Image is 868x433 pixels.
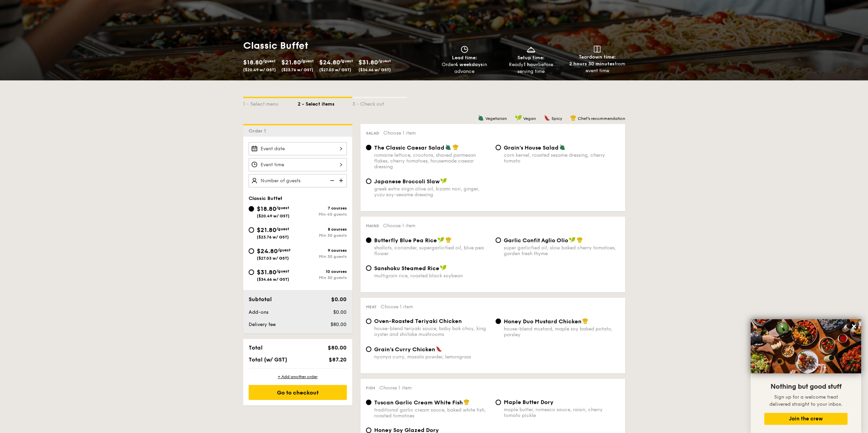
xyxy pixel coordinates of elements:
[298,233,347,238] div: Min 30 guests
[453,144,459,150] img: icon-chef-hat.a58ddaea.svg
[326,174,337,187] img: icon-reduce.1d2dbef1.svg
[330,322,347,327] span: $80.00
[570,115,576,121] img: icon-chef-hat.a58ddaea.svg
[298,269,347,274] div: 10 courses
[374,354,490,360] div: nyonya curry, masala powder, lemongrass
[257,214,290,218] span: ($20.49 w/ GST)
[249,269,254,275] input: $31.80/guest($34.66 w/ GST)10 coursesMin 30 guests
[383,223,415,229] span: Choose 1 item
[526,46,536,53] img: icon-dish.430c3a2e.svg
[496,145,501,150] input: Grain's House Saladcorn kernel, roasted sesame dressing, cherry tomato
[374,326,490,337] div: house-blend teriyaki sauce, baby bok choy, king oyster and shiitake mushrooms
[445,144,451,150] img: icon-vegetarian.fe4039eb.svg
[517,55,545,61] span: Setup time:
[366,428,371,433] input: Honey Soy Glazed Doryhoney soy glazed dory, carrot, zucchini and onion
[358,67,391,72] span: ($34.66 w/ GST)
[578,116,625,121] span: Chef's recommendation
[496,400,501,405] input: Maple Butter Dorymaple butter, romesco sauce, raisin, cherry tomato pickle
[459,46,470,53] img: icon-clock.2db775ea.svg
[366,319,371,324] input: Oven-Roasted Teriyaki Chickenhouse-blend teriyaki sauce, baby bok choy, king oyster and shiitake ...
[523,116,536,121] span: Vegan
[440,178,447,184] img: icon-vegan.f8ff3823.svg
[298,98,352,108] div: 2 - Select items
[496,319,501,324] input: Honey Duo Mustard Chickenhouse-blend mustard, maple soy baked potato, parsley
[249,142,347,155] input: Event date
[374,245,490,257] div: shallots, coriander, supergarlicfied oil, blue pea flower
[500,61,561,75] div: Ready before serving time
[249,374,347,380] div: + Add another order
[337,174,347,187] img: icon-add.58712e84.svg
[374,237,437,244] span: Butterfly Blue Pea Rice
[249,196,282,201] span: Classic Buffet
[366,237,371,243] input: Butterfly Blue Pea Riceshallots, coriander, supergarlicfied oil, blue pea flower
[249,385,347,400] div: Go to checkout
[504,326,620,338] div: house-blend mustard, maple soy baked potato, parsley
[381,304,413,310] span: Choose 1 item
[243,67,276,72] span: ($20.49 w/ GST)
[243,98,298,108] div: 1 - Select menu
[366,223,379,228] span: Mains
[329,356,347,363] span: $87.20
[366,346,371,352] input: Grain's Curry Chickennyonya curry, masala powder, lemongrass
[257,205,276,213] span: $18.80
[445,237,452,243] img: icon-chef-hat.a58ddaea.svg
[504,399,554,405] span: Maple Butter Dory
[366,131,379,136] span: Salad
[559,144,565,150] img: icon-vegetarian.fe4039eb.svg
[249,296,272,303] span: Subtotal
[496,237,501,243] input: Garlic Confit Aglio Oliosuper garlicfied oil, slow baked cherry tomatoes, garden fresh thyme
[544,115,550,121] img: icon-spicy.37a8142b.svg
[257,247,278,255] span: $24.80
[276,269,289,274] span: /guest
[374,407,490,419] div: traditional garlic cream sauce, baked white fish, roasted tomatoes
[374,346,435,353] span: Grain's Curry Chicken
[298,248,347,253] div: 9 courses
[257,256,289,261] span: ($27.03 w/ GST)
[577,237,583,243] img: icon-chef-hat.a58ddaea.svg
[257,226,276,234] span: $21.80
[464,399,470,405] img: icon-chef-hat.a58ddaea.svg
[301,59,314,63] span: /guest
[379,385,412,391] span: Choose 1 item
[515,115,522,121] img: icon-vegan.f8ff3823.svg
[358,59,378,66] span: $31.80
[452,55,477,61] span: Lead time:
[374,186,490,198] div: greek extra virgin olive oil, kizami nori, ginger, yuzu soy-sesame dressing
[751,319,861,373] img: DSC07876-Edit02-Large.jpeg
[249,158,347,171] input: Event time
[504,245,620,257] div: super garlicfied oil, slow baked cherry tomatoes, garden fresh thyme
[249,309,268,315] span: Add-ons
[243,40,431,52] h1: Classic Buffet
[579,54,616,60] span: Teardown time:
[249,248,254,254] input: $24.80/guest($27.03 w/ GST)9 coursesMin 30 guests
[298,206,347,211] div: 7 courses
[276,227,289,231] span: /guest
[340,59,353,63] span: /guest
[770,383,841,391] span: Nothing but good stuff
[366,145,371,150] input: The Classic Caesar Saladromaine lettuce, croutons, shaved parmesan flakes, cherry tomatoes, house...
[319,67,351,72] span: ($27.03 w/ GST)
[383,130,416,136] span: Choose 1 item
[298,227,347,232] div: 8 courses
[366,386,375,390] span: Fish
[249,322,276,327] span: Delivery fee
[298,254,347,259] div: Min 30 guests
[257,277,289,282] span: ($34.66 w/ GST)
[298,275,347,280] div: Min 30 guests
[278,248,291,252] span: /guest
[249,128,269,134] span: Order 1
[374,399,463,406] span: Tuscan Garlic Cream White Fish
[249,206,254,212] input: $18.80/guest($20.49 w/ GST)7 coursesMin 40 guests
[764,413,848,425] button: Join the crew
[366,400,371,405] input: Tuscan Garlic Cream White Fishtraditional garlic cream sauce, baked white fish, roasted tomatoes
[243,59,263,66] span: $18.80
[249,356,287,363] span: Total (w/ GST)
[569,61,615,67] strong: 2 hours 30 minutes
[374,273,490,279] div: multigrain rice, roasted black soybean
[434,61,495,75] div: Order in advance
[594,46,601,52] img: icon-teardown.65201eee.svg
[504,407,620,418] div: maple butter, romesco sauce, raisin, cherry tomato pickle
[478,115,484,121] img: icon-vegetarian.fe4039eb.svg
[440,265,447,271] img: icon-vegan.f8ff3823.svg
[366,305,377,309] span: Meat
